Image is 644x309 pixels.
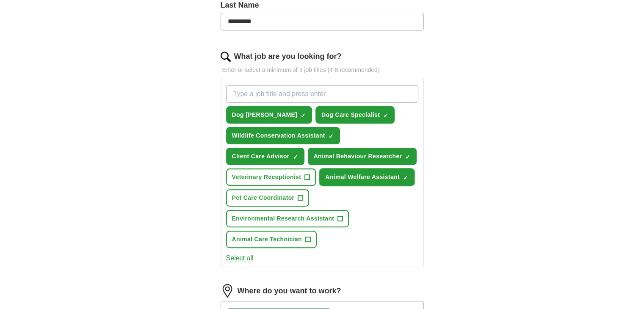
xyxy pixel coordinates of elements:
[232,131,325,140] span: Wildlife Conservation Assistant
[226,148,304,165] button: Client Care Advisor✓
[226,189,310,207] button: Pet Care Coordinator
[405,154,410,160] span: ✓
[226,253,254,263] button: Select all
[232,152,290,161] span: Client Care Advisor
[226,127,340,144] button: Wildlife Conservation Assistant✓
[226,231,317,248] button: Animal Care Technician
[232,193,295,202] span: Pet Care Coordinator
[221,52,231,62] img: search.png
[234,51,342,62] label: What job are you looking for?
[226,210,349,227] button: Environmental Research Assistant
[226,85,418,103] input: Type a job title and press enter
[226,106,312,124] button: Dog [PERSON_NAME]✓
[325,173,400,182] span: Animal Welfare Assistant
[221,66,424,74] p: Enter or select a minimum of 3 job titles (4-8 recommended)
[226,168,316,186] button: Veterinary Receptionist
[403,174,408,181] span: ✓
[329,133,334,140] span: ✓
[301,112,306,119] span: ✓
[315,106,395,124] button: Dog Care Specialist✓
[293,154,298,160] span: ✓
[232,173,301,182] span: Veterinary Receptionist
[314,152,402,161] span: Animal Behaviour Researcher
[221,284,234,298] img: location.png
[232,110,298,119] span: Dog [PERSON_NAME]
[232,235,302,244] span: Animal Care Technician
[308,148,417,165] button: Animal Behaviour Researcher✓
[232,214,334,223] span: Environmental Research Assistant
[383,112,388,119] span: ✓
[319,168,415,186] button: Animal Welfare Assistant✓
[238,285,341,297] label: Where do you want to work?
[321,110,380,119] span: Dog Care Specialist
